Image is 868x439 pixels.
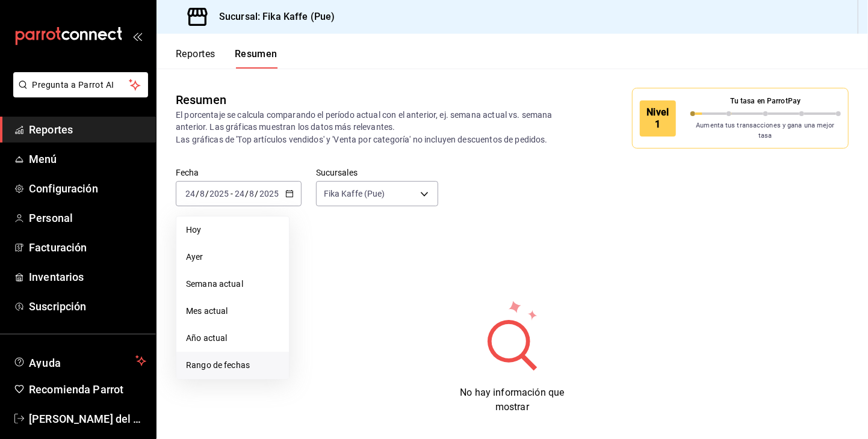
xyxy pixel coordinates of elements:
p: El porcentaje se calcula comparando el período actual con el anterior, ej. semana actual vs. sema... [176,109,568,145]
span: Inventarios [29,269,146,285]
input: -- [234,189,245,198]
span: Hoy [186,224,279,236]
span: Mes actual [186,305,279,318]
span: Reportes [29,121,146,138]
span: No hay información que mostrar [460,387,565,413]
span: Menú [29,151,146,167]
span: Suscripción [29,298,146,315]
button: Pregunta a Parrot AI [13,72,148,97]
button: Reportes [176,48,215,69]
span: / [196,189,199,198]
input: ---- [209,189,229,198]
span: Personal [29,210,146,226]
input: -- [199,189,205,198]
div: Nivel 1 [640,100,676,137]
span: Año actual [186,332,279,345]
span: / [255,189,259,198]
label: Sucursales [316,169,438,177]
span: Facturación [29,239,146,256]
span: Ayer [186,251,279,263]
span: Fika Kaffe (Pue) [324,188,385,200]
p: Tu tasa en ParrotPay [690,96,842,106]
h3: Sucursal: Fika Kaffe (Pue) [209,10,335,24]
input: ---- [259,189,279,198]
span: [PERSON_NAME] del Giovane [29,411,146,427]
span: / [245,189,249,198]
span: Configuración [29,180,146,197]
span: Ayuda [29,354,131,368]
span: Pregunta a Parrot AI [33,79,129,91]
input: -- [249,189,255,198]
span: Semana actual [186,278,279,290]
span: - [231,189,233,198]
button: Resumen [235,48,277,69]
span: / [205,189,209,198]
button: open_drawer_menu [132,31,142,41]
div: navigation tabs [176,48,277,69]
label: Fecha [176,169,302,177]
p: Aumenta tus transacciones y gana una mejor tasa [690,121,842,141]
span: Rango de fechas [186,359,279,372]
a: Pregunta a Parrot AI [8,87,148,100]
span: Recomienda Parrot [29,381,146,398]
input: -- [185,189,196,198]
div: Resumen [176,91,226,109]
